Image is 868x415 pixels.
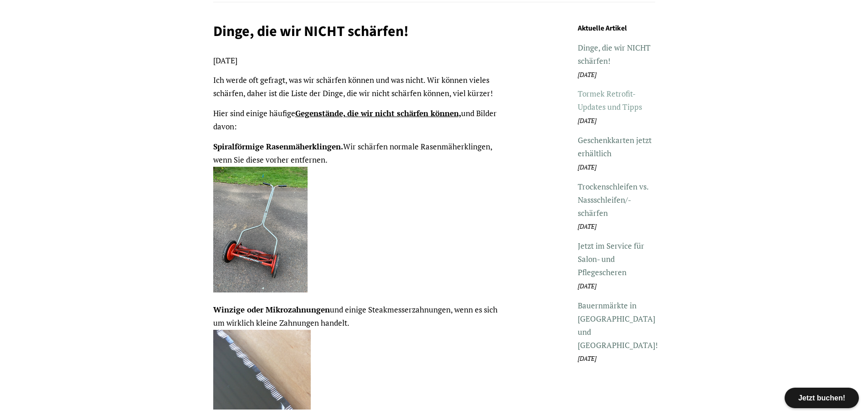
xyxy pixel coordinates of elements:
[578,222,596,231] font: [DATE]
[578,135,652,159] a: Geschenkkarten jetzt erhältlich
[578,241,644,277] a: Jetzt im Service für Salon- und Pflegescheren
[578,71,596,79] font: [DATE]
[213,167,308,292] img: Oldschool-Mähmesser? : r/schärfen
[213,75,493,98] font: Ich werde oft gefragt, was wir schärfen können und was nicht. Wir können vieles schärfen, daher i...
[578,23,627,33] font: Aktuelle Artikel
[213,330,311,410] img: Alles über Wellenschliffmesser - Knife Sharp
[578,117,596,125] font: [DATE]
[213,304,498,328] font: und einige Steakmesserzahnungen, wenn es sich um wirklich kleine Zahnungen handelt.
[578,181,648,218] a: Trockenschleifen vs. Nassschleifen/-schärfen
[213,108,295,118] font: Hier sind einige häufige
[578,354,596,363] font: [DATE]
[578,282,596,290] font: [DATE]
[295,108,461,118] font: Gegenstände, die wir nicht schärfen können,
[798,394,845,402] font: Jetzt buchen!
[213,141,492,165] font: Wir schärfen normale Rasenmäherklingen, wenn Sie diese vorher entfernen.
[213,141,343,152] font: Spiralförmige Rasenmäherklingen.
[213,21,409,42] font: Dinge, die wir NICHT schärfen!
[578,163,596,171] font: [DATE]
[213,55,237,66] font: [DATE]
[213,304,330,315] font: Winzige oder Mikrozahnungen
[578,88,642,112] a: Tormek Retrofit-Updates und Tipps
[578,300,658,350] a: Bauernmärkte in [GEOGRAPHIC_DATA] und [GEOGRAPHIC_DATA]!
[578,42,651,66] a: Dinge, die wir NICHT schärfen!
